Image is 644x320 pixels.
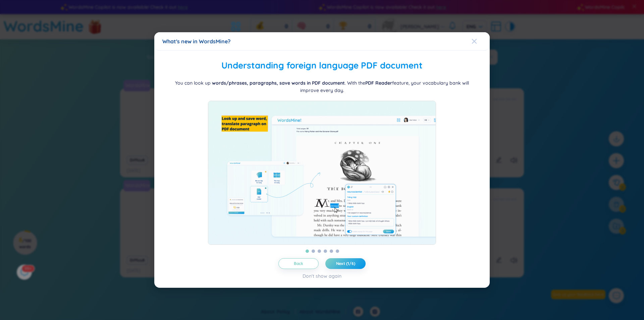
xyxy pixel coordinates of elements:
button: 5 [330,249,333,253]
button: Close [472,32,490,50]
button: 2 [312,249,315,253]
b: PDF Reader [365,80,392,86]
div: Don't show again [303,272,341,280]
button: Back [278,258,319,269]
button: 3 [318,249,321,253]
button: 4 [324,249,327,253]
span: Back [294,261,304,266]
button: 6 [336,249,339,253]
div: What's new in WordsMine? [162,38,482,45]
button: Next (1/6) [325,258,366,269]
h2: Understanding foreign language PDF document [162,59,482,73]
b: words/phrases, paragraphs, save words in PDF document [212,80,345,86]
button: 1 [306,249,309,253]
span: You can look up . With the feature, your vocabulary bank will improve every day. [175,80,469,93]
span: Next (1/6) [336,261,355,266]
